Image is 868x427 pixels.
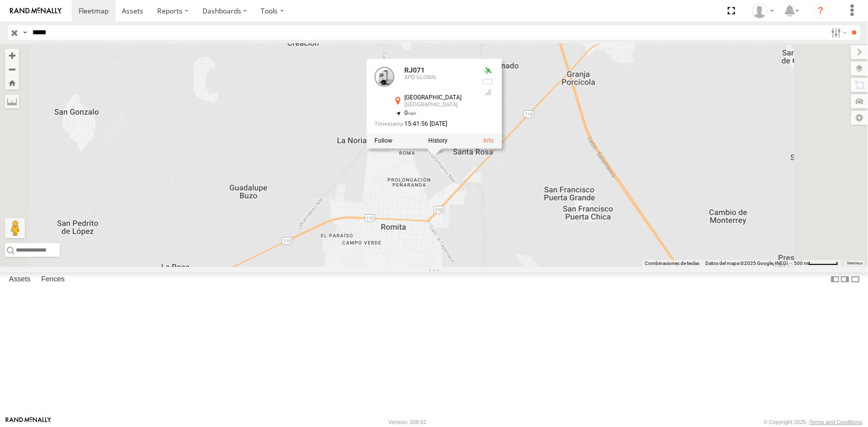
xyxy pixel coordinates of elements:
[404,95,474,101] div: [GEOGRAPHIC_DATA]
[21,25,29,40] label: Search Query
[749,3,777,18] div: Josue Jimenez
[794,260,808,266] span: 500 m
[791,260,841,267] button: Escala del mapa: 500 m por 56 píxeles
[4,272,35,286] label: Assets
[404,110,416,117] span: 0
[404,67,424,75] a: RJ071
[404,75,474,81] div: XPD GLOBAL
[851,111,868,125] label: Map Settings
[482,78,493,85] div: No battery health information received from this device.
[404,102,474,108] div: [GEOGRAPHIC_DATA]
[10,7,62,14] img: rand-logo.svg
[645,260,699,267] button: Combinaciones de teclas
[388,419,426,425] div: Version: 308.01
[847,261,863,265] a: Términos (se abre en una nueva pestaña)
[830,272,840,287] label: Dock Summary Table to the Left
[840,272,850,287] label: Dock Summary Table to the Right
[36,272,70,286] label: Fences
[827,25,849,40] label: Search Filter Options
[483,137,493,144] a: View Asset Details
[810,419,863,425] a: Terms and Conditions
[5,94,19,108] label: Measure
[5,218,25,238] button: Arrastra al hombrecito al mapa para abrir Street View
[705,260,788,266] span: Datos del mapa ©2025 Google, INEGI
[374,121,474,127] div: Date/time of location update
[374,67,394,87] a: View Asset Details
[851,272,861,287] label: Hide Summary Table
[5,417,51,427] a: Visit our Website
[482,88,493,96] div: Last Event GSM Signal Strength
[764,419,863,425] div: © Copyright 2025 -
[5,49,19,62] button: Zoom in
[482,67,493,75] div: Valid GPS Fix
[374,137,392,144] label: Realtime tracking of Asset
[428,137,447,144] label: View Asset History
[5,62,19,76] button: Zoom out
[813,3,829,19] i: ?
[5,76,19,89] button: Zoom Home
